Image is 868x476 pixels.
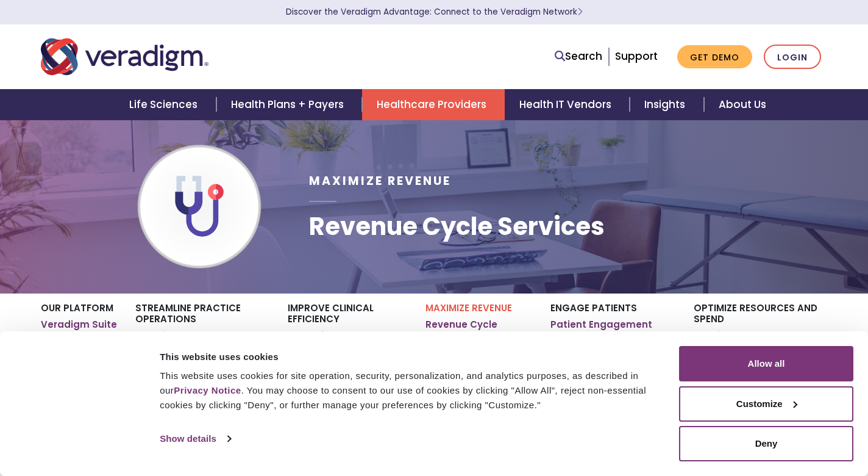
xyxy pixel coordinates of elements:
img: Veradigm logo [41,37,208,77]
a: Life Sciences [115,89,216,120]
a: Practice Management [135,330,246,342]
a: Health IT Vendors [505,89,630,120]
div: This website uses cookies for site operation, security, personalization, and analytics purposes, ... [160,369,665,413]
a: Support [615,49,658,63]
div: This website uses cookies [160,350,665,364]
button: Deny [679,426,853,461]
button: Customize [679,386,853,422]
a: Revenue Cycle Services [425,319,532,342]
a: Discover the Veradigm Advantage: Connect to the Veradigm NetworkLearn More [286,6,583,18]
a: ERP Fiscal Management [694,330,810,342]
a: EHR Software [288,330,352,342]
button: Allow all [679,346,853,381]
a: Get Demo [677,45,752,69]
span: Learn More [577,6,583,18]
a: Insights [630,89,703,120]
h1: Revenue Cycle Services [309,212,605,241]
a: Login [764,45,821,70]
a: Veradigm Suite [41,319,117,331]
a: Privacy Notice [174,385,241,395]
span: Maximize Revenue [309,173,451,189]
a: About Us [704,89,781,120]
a: Health Plans + Payers [216,89,362,120]
a: Show details [160,430,230,448]
a: Healthcare Providers [362,89,505,120]
a: Patient Engagement Platform [550,319,675,342]
a: Search [555,48,602,65]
